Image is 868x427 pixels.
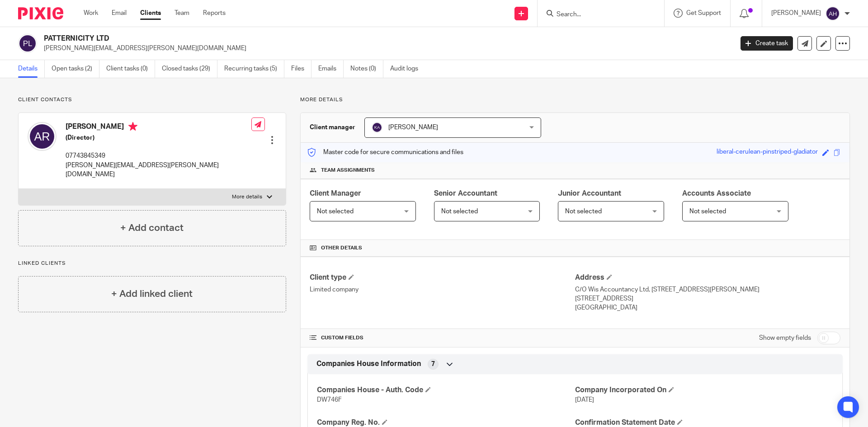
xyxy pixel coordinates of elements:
[106,60,155,78] a: Client tasks (0)
[224,60,284,78] a: Recurring tasks (5)
[316,359,421,369] span: Companies House Information
[556,11,637,19] input: Search
[350,60,383,78] a: Notes (0)
[317,397,342,403] span: DW746F
[310,334,575,342] h4: CUSTOM FIELDS
[441,208,478,215] span: Not selected
[18,96,286,103] p: Client contacts
[575,273,840,282] h4: Address
[112,9,127,18] a: Email
[232,193,262,201] p: More details
[307,148,463,157] p: Master code for secure communications and files
[575,285,840,294] p: C/O Wis Accountancy Ltd, [STREET_ADDRESS][PERSON_NAME]
[111,287,193,301] h4: + Add linked client
[310,123,355,132] h3: Client manager
[140,9,161,18] a: Clients
[759,333,811,343] label: Show empty fields
[682,190,751,197] span: Accounts Associate
[310,190,361,197] span: Client Manager
[741,36,793,51] a: Create task
[66,122,251,133] h4: [PERSON_NAME]
[317,385,575,395] h4: Companies House - Auth. Code
[321,244,362,252] span: Other details
[388,124,438,131] span: [PERSON_NAME]
[575,294,840,303] p: [STREET_ADDRESS]
[689,208,726,215] span: Not selected
[66,161,251,179] p: [PERSON_NAME][EMAIL_ADDRESS][PERSON_NAME][DOMAIN_NAME]
[128,122,137,131] i: Primary
[300,96,850,103] p: More details
[575,397,594,403] span: [DATE]
[44,44,727,53] p: [PERSON_NAME][EMAIL_ADDRESS][PERSON_NAME][DOMAIN_NAME]
[431,360,435,369] span: 7
[558,190,621,197] span: Junior Accountant
[390,60,425,78] a: Audit logs
[686,10,721,16] span: Get Support
[18,260,286,267] p: Linked clients
[434,190,497,197] span: Senior Accountant
[826,6,840,21] img: svg%3E
[310,273,575,282] h4: Client type
[318,60,344,78] a: Emails
[84,9,98,18] a: Work
[66,133,251,142] h5: (Director)
[291,60,311,78] a: Files
[44,34,590,43] h2: PATTERNICITY LTD
[120,221,184,235] h4: + Add contact
[18,34,37,53] img: svg%3E
[575,385,833,395] h4: Company Incorporated On
[18,7,63,19] img: Pixie
[52,60,99,78] a: Open tasks (2)
[203,9,226,18] a: Reports
[28,122,57,151] img: svg%3E
[310,285,575,294] p: Limited company
[317,208,354,215] span: Not selected
[321,167,375,174] span: Team assignments
[565,208,602,215] span: Not selected
[18,60,45,78] a: Details
[175,9,189,18] a: Team
[717,147,818,158] div: liberal-cerulean-pinstriped-gladiator
[575,303,840,312] p: [GEOGRAPHIC_DATA]
[66,151,251,160] p: 07743845349
[162,60,217,78] a: Closed tasks (29)
[372,122,382,133] img: svg%3E
[771,9,821,18] p: [PERSON_NAME]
